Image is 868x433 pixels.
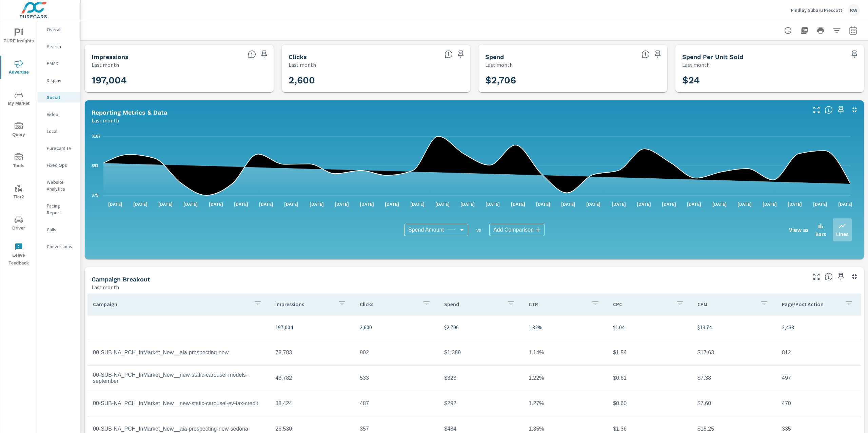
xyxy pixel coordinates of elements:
[613,301,670,308] p: CPC
[37,24,80,35] div: Overall
[825,273,833,281] span: This is a summary of Social performance results by campaign. Each column can be sorted.
[355,201,379,208] p: [DATE]
[835,271,846,282] span: Save this to your personalized report
[493,227,534,233] span: Add Comparison
[47,145,75,152] p: PureCars TV
[825,106,833,114] span: Understand Social data over time and see how metrics compare to each other.
[92,134,101,139] text: $107
[229,201,253,208] p: [DATE]
[485,53,504,60] h5: Spend
[92,109,167,116] h5: Reporting Metrics & Data
[692,395,776,412] td: $7.60
[92,163,98,168] text: $91
[776,370,861,387] td: 497
[37,201,80,218] div: Pacing Report
[305,201,329,208] p: [DATE]
[47,77,75,84] p: Display
[289,75,464,86] h3: 2,600
[154,201,177,208] p: [DATE]
[2,28,35,45] span: PURE Insights
[404,224,468,236] div: Spend Amount
[360,301,417,308] p: Clicks
[270,344,354,361] td: 78,783
[37,224,80,235] div: Calls
[92,61,119,69] p: Last month
[523,395,608,412] td: 1.27%
[47,26,75,33] p: Overall
[607,201,631,208] p: [DATE]
[481,201,505,208] p: [DATE]
[47,60,75,67] p: PMAX
[2,122,35,139] span: Query
[248,50,256,58] span: The number of times an ad was shown on your behalf.
[270,370,354,387] td: 43,782
[485,61,513,69] p: Last month
[37,143,80,153] div: PureCars TV
[776,344,861,361] td: 812
[782,301,839,308] p: Page/Post Action
[692,344,776,361] td: $17.63
[431,201,454,208] p: [DATE]
[815,230,826,238] p: Bars
[581,201,605,208] p: [DATE]
[523,370,608,387] td: 1.22%
[259,49,270,60] span: Save this to your personalized report
[791,7,842,13] p: Findlay Subaru Prescott
[836,230,848,238] p: Lines
[47,94,75,101] p: Social
[179,201,202,208] p: [DATE]
[682,53,743,60] h5: Spend Per Unit Sold
[485,75,660,86] h3: $2,706
[275,301,333,308] p: Impressions
[37,126,80,136] div: Local
[697,323,771,331] p: $13.74
[531,201,555,208] p: [DATE]
[808,201,832,208] p: [DATE]
[682,61,710,69] p: Last month
[289,53,307,60] h5: Clicks
[354,370,439,387] td: 533
[608,344,692,361] td: $1.54
[783,201,807,208] p: [DATE]
[833,201,857,208] p: [DATE]
[354,395,439,412] td: 487
[652,49,663,60] span: Save this to your personalized report
[47,243,75,250] p: Conversions
[733,201,756,208] p: [DATE]
[330,201,354,208] p: [DATE]
[456,201,479,208] p: [DATE]
[92,75,267,86] h3: 197,004
[37,92,80,102] div: Social
[797,24,811,37] button: "Export Report to PDF"
[830,24,844,37] button: Apply Filters
[37,109,80,119] div: Video
[129,201,152,208] p: [DATE]
[37,160,80,170] div: Fixed Ops
[204,201,228,208] p: [DATE]
[103,201,127,208] p: [DATE]
[406,201,429,208] p: [DATE]
[47,162,75,169] p: Fixed Ops
[92,53,129,60] h5: Impressions
[354,344,439,361] td: 902
[849,104,860,115] button: Minimize Widget
[758,201,782,208] p: [DATE]
[811,104,822,115] button: Make Fullscreen
[47,111,75,118] p: Video
[814,24,827,37] button: Print Report
[846,24,860,37] button: Select Date Range
[47,226,75,233] p: Calls
[632,201,656,208] p: [DATE]
[37,241,80,252] div: Conversions
[848,4,860,16] div: KW
[506,201,530,208] p: [DATE]
[708,201,731,208] p: [DATE]
[2,243,35,267] span: Leave Feedback
[2,153,35,170] span: Tools
[444,323,518,331] p: $2,706
[444,301,501,308] p: Spend
[37,75,80,85] div: Display
[657,201,681,208] p: [DATE]
[556,201,580,208] p: [DATE]
[642,50,650,58] span: The amount of money spent on advertising during the period.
